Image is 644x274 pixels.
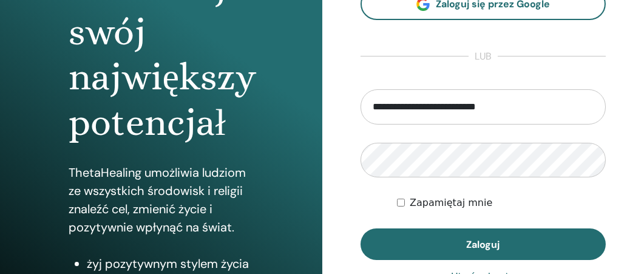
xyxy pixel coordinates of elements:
[410,196,492,210] label: Zapamiętaj mnie
[466,238,500,251] span: Zaloguj
[87,255,253,273] li: żyj pozytywnym stylem życia
[469,49,498,64] span: lub
[397,196,606,210] div: Keep me authenticated indefinitely or until I manually logout
[361,228,606,260] button: Zaloguj
[69,163,253,236] p: ThetaHealing umożliwia ludziom ze wszystkich środowisk i religii znaleźć cel, zmienić życie i poz...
